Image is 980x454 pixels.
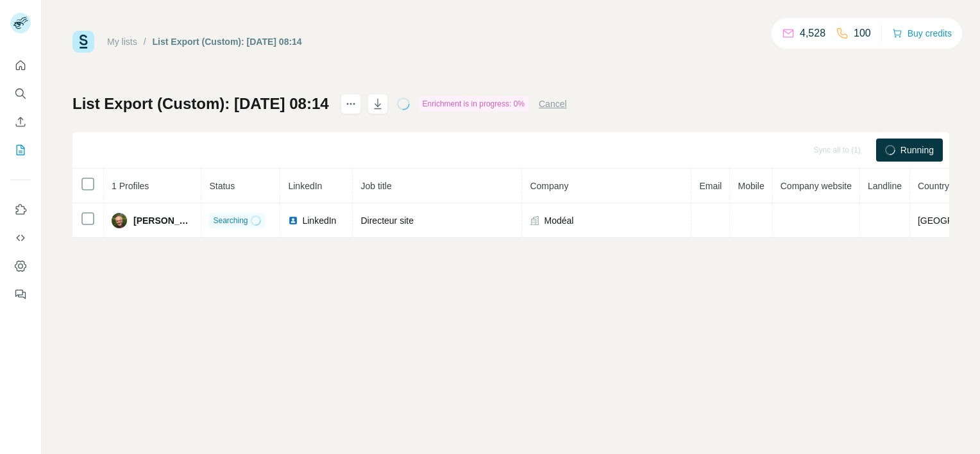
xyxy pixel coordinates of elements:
button: Use Surfe API [10,226,31,249]
span: Directeur site [360,215,413,226]
span: Company website [781,181,852,191]
img: Surfe Logo [72,31,94,53]
span: Status [209,181,235,191]
a: My lists [107,37,137,47]
button: Feedback [10,283,31,306]
img: Avatar [112,213,127,228]
span: Searching [213,215,248,226]
button: Dashboard [10,255,31,278]
button: actions [341,94,361,114]
span: Email [699,181,722,191]
span: LinkedIn [288,181,322,191]
button: Quick start [10,54,31,77]
span: LinkedIn [302,214,336,227]
span: Landline [868,181,902,191]
button: Buy credits [892,24,952,42]
span: Country [918,181,949,191]
button: Use Surfe on LinkedIn [10,198,31,221]
button: My lists [10,139,31,162]
span: [PERSON_NAME] [133,214,193,227]
span: Company [530,181,568,191]
button: Search [10,82,31,105]
span: Job title [360,181,391,191]
li: / [144,35,146,48]
p: 4,528 [800,26,825,41]
img: LinkedIn logo [288,215,298,226]
span: Mobile [738,181,764,191]
span: Modéal [544,214,573,227]
button: Enrich CSV [10,110,31,133]
button: Cancel [539,97,567,110]
p: 100 [854,26,871,41]
span: 1 Profiles [112,181,149,191]
div: Enrichment is in progress: 0% [419,96,528,112]
span: Running [900,144,934,156]
h1: List Export (Custom): [DATE] 08:14 [72,94,329,114]
div: List Export (Custom): [DATE] 08:14 [153,35,302,48]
